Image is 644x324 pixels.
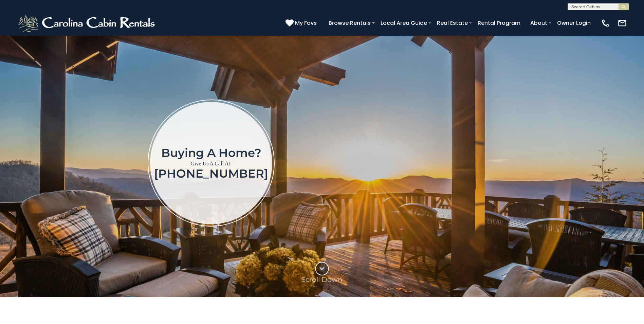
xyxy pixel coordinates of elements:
iframe: New Contact Form [384,71,606,254]
p: Give Us A Call At: [154,159,268,168]
a: Owner Login [554,17,594,29]
img: White-1-2.png [17,13,158,33]
p: Scroll Down [301,275,343,284]
img: mail-regular-white.png [618,18,627,28]
a: Rental Program [474,17,524,29]
a: Real Estate [434,17,471,29]
a: Local Area Guide [377,17,430,29]
img: phone-regular-white.png [601,18,610,28]
span: My Favs [295,19,317,27]
a: About [527,17,551,29]
a: My Favs [286,19,318,28]
a: [PHONE_NUMBER] [154,166,268,181]
h1: Buying a home? [154,147,268,159]
a: Browse Rentals [325,17,374,29]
